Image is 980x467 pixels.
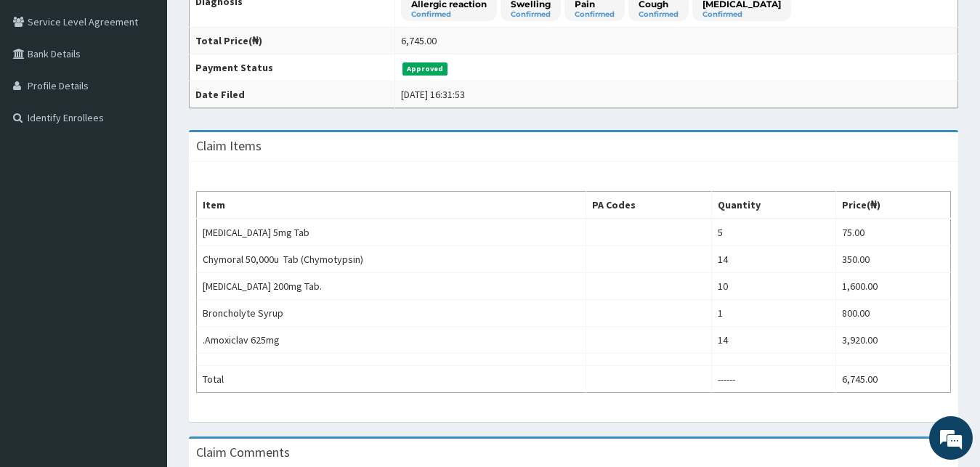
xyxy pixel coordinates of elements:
[712,366,836,393] td: ------
[836,273,951,300] td: 1,600.00
[712,192,836,219] th: Quantity
[197,192,586,219] th: Item
[76,81,244,100] div: Chat with us now
[702,11,781,18] small: Confirmed
[27,73,59,109] img: d_794563401_company_1708531726252_794563401
[401,33,437,48] div: 6,745.00
[836,366,951,393] td: 6,745.00
[712,327,836,354] td: 14
[712,300,836,327] td: 1
[712,219,836,246] td: 5
[639,11,679,18] small: Confirmed
[190,81,395,108] th: Date Filed
[712,273,836,300] td: 10
[411,11,487,18] small: Confirmed
[197,366,586,393] td: Total
[712,246,836,273] td: 14
[586,192,711,219] th: PA Codes
[575,11,615,18] small: Confirmed
[190,54,395,81] th: Payment Status
[836,300,951,327] td: 800.00
[196,139,262,153] h3: Claim Items
[836,192,951,219] th: Price(₦)
[836,219,951,246] td: 75.00
[401,87,465,102] div: [DATE] 16:31:53
[511,11,551,18] small: Confirmed
[84,141,201,288] span: We're online!
[197,219,586,246] td: [MEDICAL_DATA] 5mg Tab
[402,62,448,76] span: Approved
[197,327,586,354] td: .Amoxiclav 625mg
[836,246,951,273] td: 350.00
[197,273,586,300] td: [MEDICAL_DATA] 200mg Tab.
[197,300,586,327] td: Broncholyte Syrup
[196,446,290,459] h3: Claim Comments
[238,7,273,42] div: Minimize live chat window
[7,312,277,363] textarea: Type your message and hit 'Enter'
[197,246,586,273] td: Chymoral 50,000u Tab (Chymotypsin)
[836,327,951,354] td: 3,920.00
[190,28,395,54] th: Total Price(₦)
